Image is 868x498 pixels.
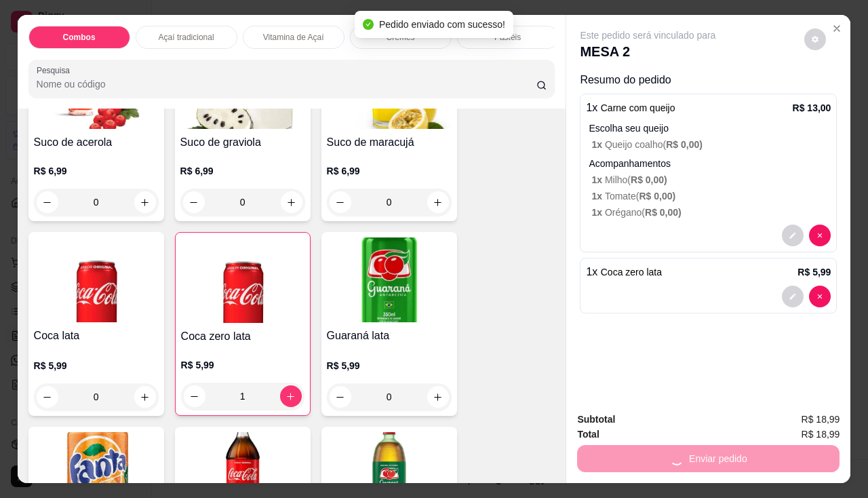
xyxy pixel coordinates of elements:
[580,28,715,42] p: Este pedido será vinculado para
[591,174,604,185] span: 1 x
[809,286,831,307] button: decrease-product-quantity
[37,386,58,408] button: decrease-product-quantity
[631,174,667,185] span: R$ 0,00 )
[327,164,452,178] p: R$ 6,99
[591,191,604,202] span: 1 x
[181,328,304,345] h4: Coca zero lata
[809,225,831,246] button: decrease-product-quantity
[591,189,831,203] p: Tomate (
[793,101,831,115] p: R$ 13,00
[280,385,302,407] button: increase-product-quantity
[580,42,715,61] p: MESA 2
[34,237,159,322] img: product-image
[427,386,449,408] button: increase-product-quantity
[577,414,615,425] strong: Subtotal
[34,134,159,151] h4: Suco de acerola
[580,72,837,88] p: Resumo do pedido
[782,225,804,246] button: decrease-product-quantity
[666,139,703,150] span: R$ 0,00 )
[802,427,840,442] span: R$ 18,99
[591,206,831,219] p: Orégano (
[159,32,214,43] p: Açaí tradicional
[601,102,675,113] span: Carne com queijo
[181,358,304,372] p: R$ 5,99
[601,267,662,277] span: Coca zero lata
[34,359,159,372] p: R$ 5,99
[591,173,831,187] p: Milho (
[327,237,452,322] img: product-image
[37,64,75,76] label: Pesquisa
[180,134,305,151] h4: Suco de graviola
[134,386,156,408] button: increase-product-quantity
[327,134,452,151] h4: Suco de maracujá
[591,138,831,151] p: Queijo coalho (
[589,157,831,170] p: Acompanhamentos
[379,19,505,30] span: Pedido enviado com sucesso!
[797,265,831,279] p: R$ 5,99
[327,359,452,372] p: R$ 5,99
[802,412,840,427] span: R$ 18,99
[34,328,159,344] h4: Coca lata
[327,328,452,344] h4: Guaraná lata
[37,77,536,91] input: Pesquisa
[591,207,604,218] span: 1 x
[639,191,675,202] span: R$ 0,00 )
[589,121,831,135] p: Escolha seu queijo
[330,386,351,408] button: decrease-product-quantity
[180,164,305,178] p: R$ 6,99
[782,286,804,307] button: decrease-product-quantity
[591,139,604,150] span: 1 x
[263,32,324,43] p: Vitamina de Açaí
[804,28,826,50] button: decrease-product-quantity
[63,32,96,43] p: Combos
[363,19,374,30] span: check-circle
[577,429,599,440] strong: Total
[181,238,304,323] img: product-image
[586,100,675,116] p: 1 x
[34,164,159,178] p: R$ 6,99
[184,385,205,407] button: decrease-product-quantity
[826,18,848,39] button: Close
[586,264,662,280] p: 1 x
[645,207,682,218] span: R$ 0,00 )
